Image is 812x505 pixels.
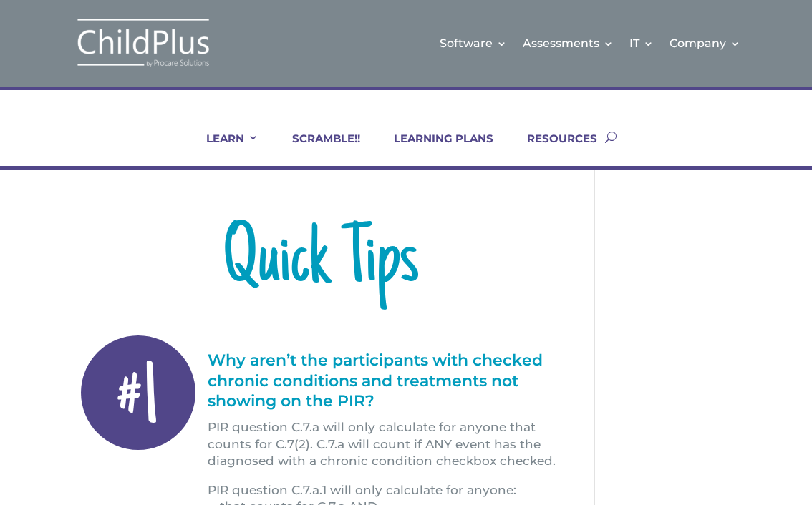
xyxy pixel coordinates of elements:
p: PIR question C.7.a will only calculate for anyone that counts for C.7(2). C.7.a will count if ANY... [208,419,560,482]
a: LEARN [188,132,258,166]
a: LEARNING PLANS [376,132,493,166]
a: Company [670,14,740,72]
a: SCRAMBLE!! [274,132,360,166]
a: Assessments [523,14,614,72]
a: Software [440,14,507,72]
h1: Why aren’t the participants with checked chronic conditions and treatments not showing on the PIR? [208,350,560,419]
a: IT [629,14,654,72]
h1: Quick Tips [81,220,559,313]
a: RESOURCES [509,132,597,166]
div: #1 [81,335,195,450]
p: PIR question C.7.a.1 will only calculate for anyone: [208,482,560,499]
